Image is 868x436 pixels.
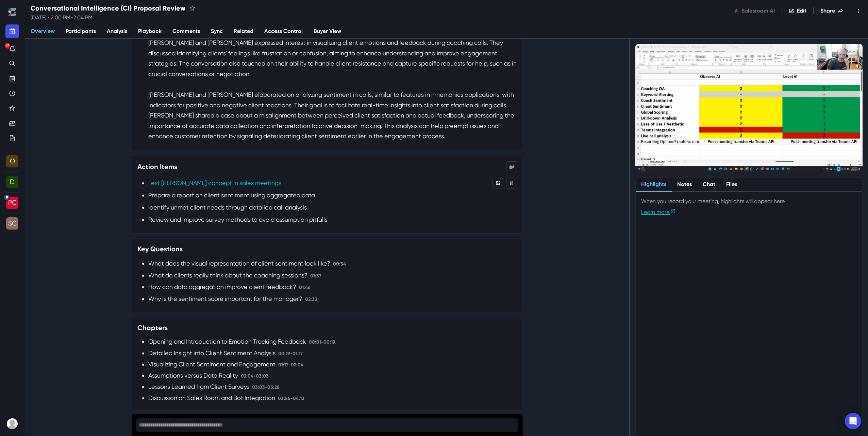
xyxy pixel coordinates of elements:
span: 02:04 - 03:03 [241,373,269,379]
h3: Chapters [137,324,168,332]
span: Playbook [138,27,162,35]
span: 01:37 [310,273,321,279]
span: 00:34 [333,261,346,267]
h2: Conversational Intelligence (CI) Proposal Review [31,4,185,12]
div: Student Coaching [6,217,18,230]
button: Edit Action Item [493,178,503,188]
button: Share [815,4,849,18]
img: Meeting Cover Image [635,44,863,172]
div: Organization [10,158,15,164]
span: 01:46 [299,285,311,290]
button: Chat [697,178,721,192]
span: 00:01 - 00:19 [309,339,335,345]
h3: Action Items [137,163,177,171]
button: User menu [5,417,19,431]
span: 02:33 [305,296,317,302]
span: Review and improve survey methods to avoid assumption pitfalls [148,215,328,225]
span: 03:55 - 04:13 [278,396,304,401]
span: How can data aggregation improve client feedback? [148,283,296,290]
button: Notes [672,178,697,192]
span: Test [PERSON_NAME] concept in sales meetings [148,178,281,188]
a: Access Control [259,24,308,39]
span: Detailed Insight into Client Sentiment Analysis [148,349,276,357]
span: Discussion on Sales Room and Bot Integration [148,394,275,401]
button: Notifications [5,42,19,56]
a: Comments [167,24,205,39]
button: New meeting [5,24,19,38]
a: Recent [5,87,19,101]
span: 00:19 - 01:17 [278,351,303,357]
p: [DATE] • 2:00 PM - 2:04 PM [31,14,196,22]
p: When you record your meeting, highlights will appear here. [641,197,857,205]
span: Prepare a report on client sentiment using aggregated data [148,190,315,201]
span: Buyer View [314,27,341,35]
a: Your Plans [5,132,19,145]
a: Related [228,24,259,39]
span: 03:03 - 03:28 [252,384,280,390]
a: Search [5,57,19,71]
a: Waiting Room [5,117,19,130]
div: Development [10,179,15,185]
span: Participants [66,27,96,35]
a: Upcoming [5,72,19,86]
button: Toggle Menu [852,4,865,18]
button: Edit [506,161,517,172]
span: Why is the sentiment score important for the manager? [148,295,302,302]
div: Development [6,176,18,188]
div: Student Coaching [8,220,17,226]
a: Sync [205,24,228,39]
h3: Key Questions [137,245,183,253]
span: Overview [31,27,55,35]
span: Identify unmet client needs through detailed call analysis [148,202,307,213]
p: 27 [6,44,9,47]
button: Delete [506,178,517,188]
button: Highlights [636,178,672,192]
span: What does the visual representation of client sentiment look like? [148,260,330,267]
span: Lessons Learned from Client Surveys [148,383,249,390]
button: Salesroom AI [728,4,780,18]
span: Visualizing Client Sentiment and Engagement [148,361,276,368]
span: Opening and Introduction to Emotion Tracking Feedback [148,338,306,345]
button: Edit [783,4,812,18]
span: Analysis [107,27,127,35]
span: 01:17 - 02:04 [278,362,303,368]
div: Professional Coaching [8,199,17,206]
button: Files [721,178,742,192]
div: Organization [6,155,18,167]
span: What do clients really think about the coaching sessions? [148,272,307,279]
button: favorite this meeting [188,4,196,12]
p: [PERSON_NAME] and [PERSON_NAME] expressed interest in visualizing client emotions and feedback du... [148,38,517,142]
a: Favorites [5,102,19,115]
span: Assumptions versus Data Reality [148,372,238,379]
div: Open Intercom Messenger [845,413,861,429]
a: Learn more. [641,209,676,215]
a: Home [5,5,19,19]
div: Professional Coaching [6,197,18,209]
